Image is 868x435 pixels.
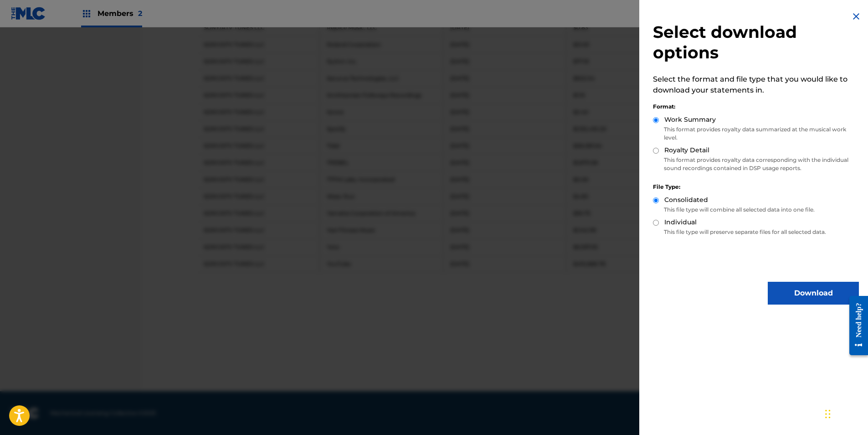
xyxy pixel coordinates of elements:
span: Members [98,8,142,19]
p: This file type will combine all selected data into one file. [653,206,859,214]
label: Royalty Detail [664,145,709,155]
p: This format provides royalty data summarized at the musical work level. [653,125,859,142]
p: This file type will preserve separate files for all selected data. [653,228,859,236]
iframe: Chat Widget [822,391,868,435]
p: Select the format and file type that you would like to download your statements in. [653,74,859,96]
label: Work Summary [664,115,716,124]
p: This format provides royalty data corresponding with the individual sound recordings contained in... [653,156,859,172]
label: Consolidated [664,195,708,205]
div: Format: [653,103,859,111]
img: MLC Logo [11,7,46,20]
span: 2 [138,9,142,18]
button: Download [768,282,859,305]
label: Individual [664,217,697,227]
iframe: Resource Center [842,289,868,362]
img: Top Rightsholders [81,8,92,19]
div: Drag [825,400,831,428]
h2: Select download options [653,22,859,63]
div: File Type: [653,183,859,191]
